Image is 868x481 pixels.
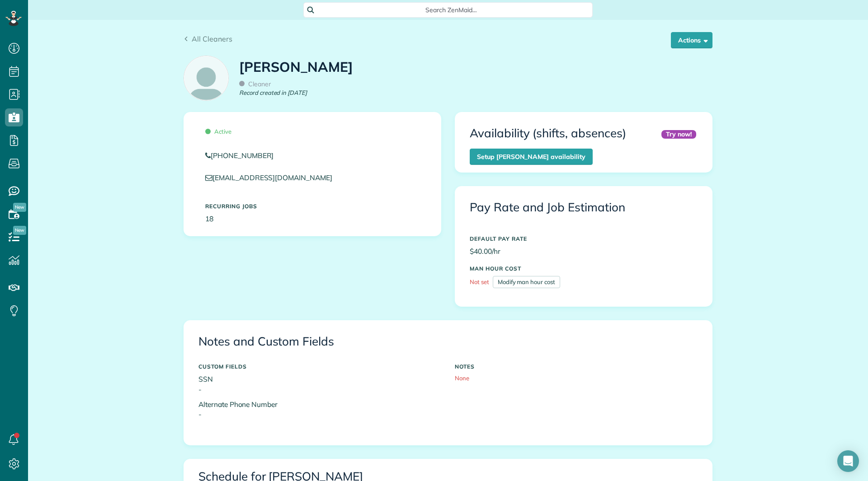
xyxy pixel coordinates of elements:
a: [EMAIL_ADDRESS][DOMAIN_NAME] [205,173,341,182]
p: 18 [205,214,420,224]
p: $40.00/hr [470,246,698,257]
a: [PHONE_NUMBER] [205,150,420,161]
span: New [13,203,26,212]
span: Not set [470,278,489,285]
span: Cleaner [239,80,271,88]
h5: MAN HOUR COST [470,266,698,271]
h3: Availability (shifts, absences) [470,127,626,140]
p: Alternate Phone Number - [198,399,441,420]
p: SSN - [198,374,441,395]
button: Actions [671,32,712,48]
img: employee_icon-c2f8239691d896a72cdd9dc41cfb7b06f9d69bdd837a2ad469be8ff06ab05b5f.png [184,56,228,100]
a: Modify man hour cost [493,276,560,288]
div: Open Intercom Messenger [837,450,859,472]
h5: CUSTOM FIELDS [198,364,441,369]
h5: NOTES [455,364,698,369]
span: Active [205,128,231,135]
em: Record created in [DATE] [239,89,307,97]
h1: [PERSON_NAME] [239,60,353,75]
a: All Cleaners [184,33,232,44]
h3: Notes and Custom Fields [198,335,698,348]
a: Setup [PERSON_NAME] availability [470,149,593,165]
h3: Pay Rate and Job Estimation [470,201,698,214]
span: New [13,226,26,235]
h5: Recurring Jobs [205,203,420,209]
span: None [455,374,469,382]
h5: DEFAULT PAY RATE [470,236,698,242]
span: All Cleaners [192,34,232,43]
div: Try now! [661,130,696,139]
